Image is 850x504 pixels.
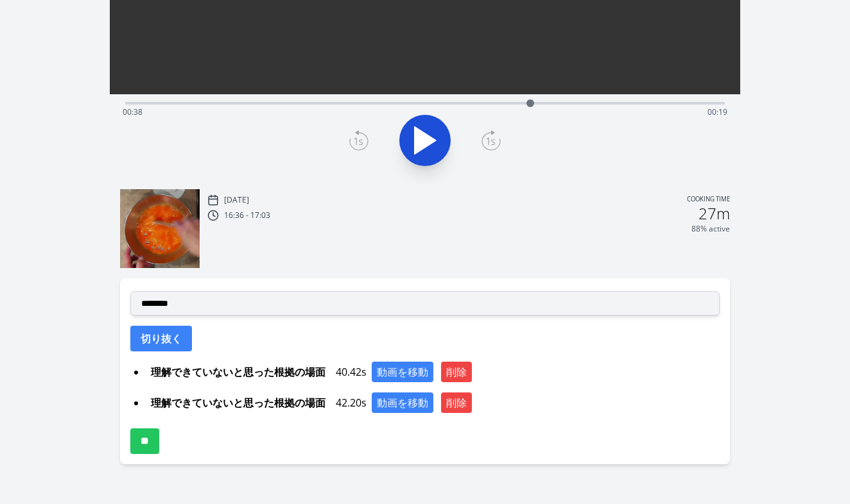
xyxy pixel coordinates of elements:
[441,362,472,382] button: 削除
[120,189,200,269] img: 251013073721_thumb.jpeg
[372,392,433,413] button: 動画を移動
[707,106,727,117] span: 00:19
[123,106,143,117] span: 00:38
[224,210,270,221] p: 16:36 - 17:03
[130,326,192,351] button: 切り抜く
[146,392,331,413] span: 理解できていないと思った根拠の場面
[146,362,331,382] span: 理解できていないと思った根拠の場面
[441,392,472,413] button: 削除
[146,362,720,382] div: 40.42s
[146,392,720,413] div: 42.20s
[698,206,730,221] h2: 27m
[691,224,730,234] p: 88% active
[372,362,433,382] button: 動画を移動
[687,194,730,206] p: Cooking time
[224,195,249,205] p: [DATE]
